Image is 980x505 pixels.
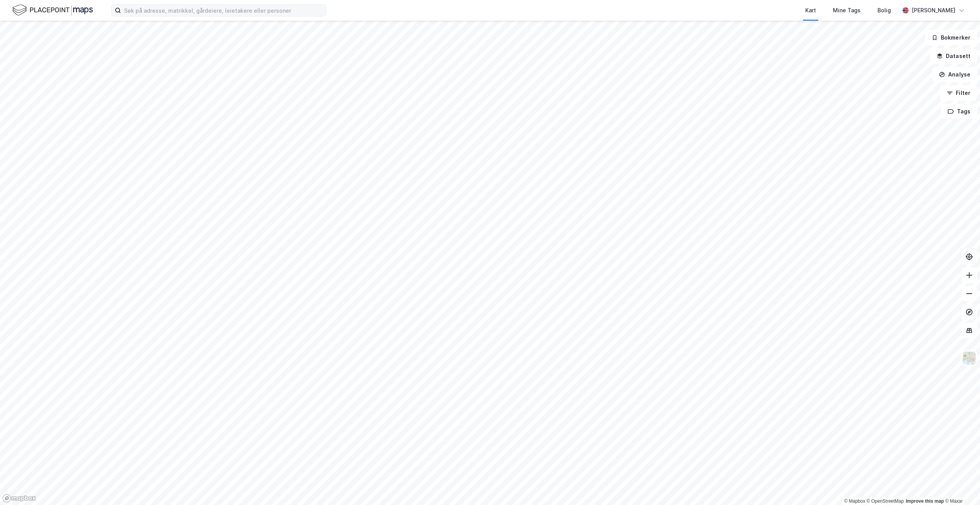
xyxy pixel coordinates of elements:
input: Søk på adresse, matrikkel, gårdeiere, leietakere eller personer [121,5,326,16]
img: Z [962,351,977,365]
a: Improve this map [906,498,944,504]
iframe: Chat Widget [942,468,980,505]
a: Mapbox homepage [2,494,36,503]
div: [PERSON_NAME] [912,6,955,15]
div: Kart [805,6,816,15]
button: Tags [941,104,977,119]
button: Datasett [930,48,977,64]
img: logo.f888ab2527a4732fd821a326f86c7f29.svg [12,3,93,17]
button: Filter [940,85,977,101]
button: Bokmerker [925,30,977,45]
div: Bolig [877,6,891,15]
div: Mine Tags [833,6,861,15]
a: OpenStreetMap [867,498,904,504]
a: Mapbox [844,498,865,504]
button: Analyse [932,67,977,82]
